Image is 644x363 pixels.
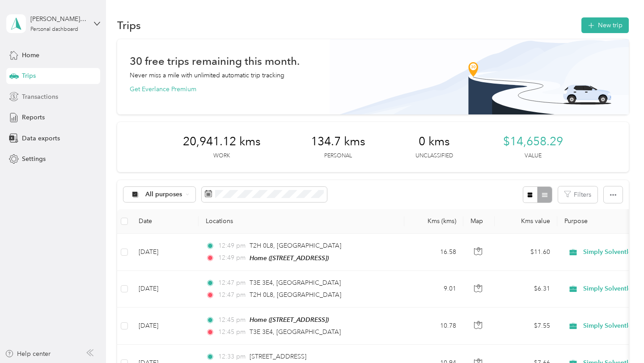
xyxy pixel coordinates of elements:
[22,154,46,164] span: Settings
[250,316,329,323] span: Home ([STREET_ADDRESS])
[131,308,199,345] td: [DATE]
[404,271,463,308] td: 9.01
[404,308,463,345] td: 10.78
[495,234,557,271] td: $11.60
[130,56,300,66] h1: 30 free trips remaining this month.
[250,254,329,262] span: Home ([STREET_ADDRESS])
[22,92,58,101] span: Transactions
[5,349,51,359] button: Help center
[145,191,182,198] span: All purposes
[131,271,199,308] td: [DATE]
[218,241,246,251] span: 12:49 pm
[404,209,463,234] th: Kms (kms)
[199,209,404,234] th: Locations
[250,328,341,336] span: T3E 3E4, [GEOGRAPHIC_DATA]
[250,291,341,299] span: T2H 0L8, [GEOGRAPHIC_DATA]
[250,279,341,287] span: T3E 3E4, [GEOGRAPHIC_DATA]
[30,14,86,24] div: [PERSON_NAME][EMAIL_ADDRESS][DOMAIN_NAME]
[30,27,78,32] div: Personal dashboard
[22,134,60,143] span: Data exports
[218,327,246,337] span: 12:45 pm
[463,209,495,234] th: Map
[131,209,199,234] th: Date
[525,152,542,160] p: Value
[404,234,463,271] td: 16.58
[131,234,199,271] td: [DATE]
[495,209,557,234] th: Kms value
[130,71,284,80] p: Never miss a mile with unlimited automatic trip tracking
[311,135,365,149] span: 134.7 kms
[183,135,261,149] span: 20,941.12 kms
[330,39,629,114] img: Banner
[581,17,629,33] button: New trip
[250,242,341,249] span: T2H 0L8, [GEOGRAPHIC_DATA]
[594,313,644,363] iframe: Everlance-gr Chat Button Frame
[22,51,39,60] span: Home
[22,71,36,80] span: Trips
[218,290,246,300] span: 12:47 pm
[213,152,230,160] p: Work
[22,113,45,122] span: Reports
[117,21,141,30] h1: Trips
[415,152,453,160] p: Unclassified
[130,84,196,94] button: Get Everlance Premium
[250,353,306,360] span: [STREET_ADDRESS]
[218,352,246,362] span: 12:33 pm
[419,135,450,149] span: 0 kms
[558,186,597,203] button: Filters
[503,135,563,149] span: $14,658.29
[495,308,557,345] td: $7.55
[495,271,557,308] td: $6.31
[218,315,246,325] span: 12:45 pm
[324,152,352,160] p: Personal
[218,278,246,288] span: 12:47 pm
[218,253,246,263] span: 12:49 pm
